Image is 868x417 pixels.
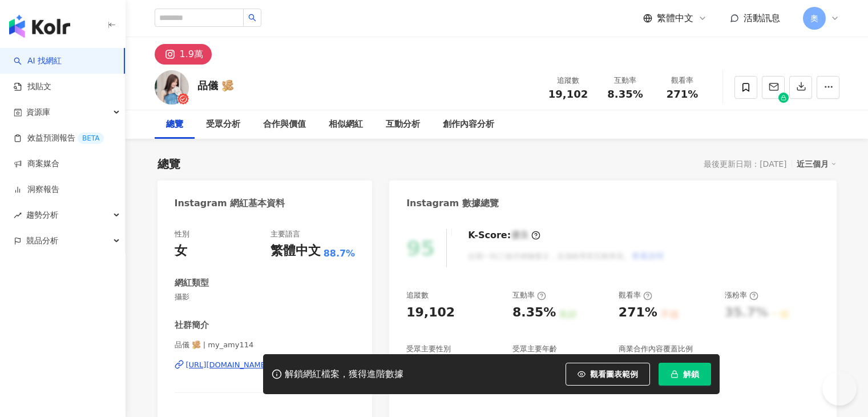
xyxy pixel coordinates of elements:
[324,247,356,260] span: 88.7%
[604,75,647,86] div: 互動率
[271,242,321,260] div: 繁體中文
[175,340,356,350] span: 品儀 🫚 | my_amy114
[285,368,403,380] div: 解鎖網紅檔案，獲得進階數據
[468,229,540,242] div: K-Score :
[683,370,699,379] span: 解鎖
[14,133,104,144] a: 效益預測報告BETA
[547,75,590,86] div: 追蹤數
[704,159,786,169] div: 最後更新日期：[DATE]
[619,304,657,322] div: 271%
[386,118,420,131] div: 互動分析
[175,292,356,302] span: 攝影
[329,118,363,131] div: 相似網紅
[744,13,780,23] span: 活動訊息
[197,78,234,93] div: 品儀 🫚
[271,229,300,239] div: 主要語言
[158,156,180,172] div: 總覽
[175,197,285,210] div: Instagram 網紅基本資料
[166,118,183,131] div: 總覽
[512,290,546,300] div: 互動率
[14,158,59,170] a: 商案媒合
[26,228,58,254] span: 競品分析
[667,89,699,100] span: 271%
[9,15,70,38] img: logo
[406,304,455,322] div: 19,102
[248,14,256,22] span: search
[548,88,588,100] span: 19,102
[155,70,189,105] img: KOL Avatar
[797,157,837,171] div: 近三個月
[725,290,758,300] div: 漲粉率
[619,290,652,300] div: 觀看率
[661,75,704,86] div: 觀看率
[810,12,818,25] span: 奧
[566,363,650,386] button: 觀看圖表範例
[14,184,59,195] a: 洞察報告
[406,290,429,300] div: 追蹤數
[14,81,51,93] a: 找貼文
[175,277,209,289] div: 網紅類型
[443,118,494,131] div: 創作內容分析
[512,344,557,354] div: 受眾主要年齡
[512,304,556,322] div: 8.35%
[175,319,209,331] div: 社群簡介
[206,118,240,131] div: 受眾分析
[175,229,189,239] div: 性別
[659,363,711,386] button: 解鎖
[26,99,50,125] span: 資源庫
[657,12,693,25] span: 繁體中文
[14,211,22,219] span: rise
[180,46,203,62] div: 1.9萬
[607,89,643,100] span: 8.35%
[263,118,306,131] div: 合作與價值
[406,344,451,354] div: 受眾主要性別
[175,242,187,260] div: 女
[619,344,693,354] div: 商業合作內容覆蓋比例
[26,202,58,228] span: 趨勢分析
[155,44,212,65] button: 1.9萬
[406,197,499,210] div: Instagram 數據總覽
[590,370,638,379] span: 觀看圖表範例
[14,55,62,67] a: searchAI 找網紅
